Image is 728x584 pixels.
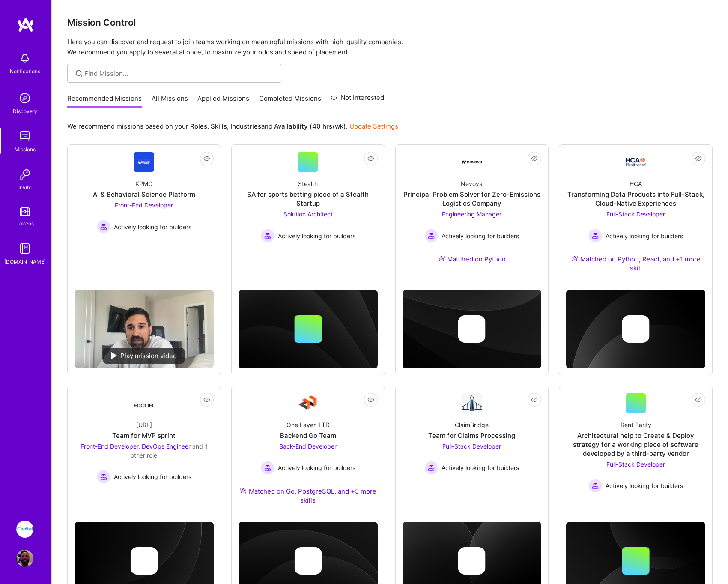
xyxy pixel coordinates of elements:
img: play [111,352,117,359]
i: icon EyeClosed [367,155,374,162]
div: Missions [15,145,36,154]
img: logo [17,17,34,33]
img: Company logo [458,315,486,343]
div: Rent Parity [621,420,651,429]
img: Ateam Purple Icon [240,487,247,494]
img: User Avatar [16,550,33,567]
img: cover [566,290,705,368]
div: Nevoya [461,179,483,188]
div: Matched on Python [438,255,506,264]
a: Not Interested [331,93,384,108]
img: Actively looking for builders [588,229,602,243]
span: Engineering Manager [442,210,501,218]
a: Company LogoKPMGAI & Behavioral Science PlatformFront-End Developer Actively looking for builders... [75,152,214,283]
i: icon EyeClosed [203,155,210,162]
img: discovery [16,90,33,107]
img: bell [16,50,33,67]
img: Actively looking for builders [97,470,110,484]
i: icon SearchGrey [74,69,84,78]
div: AI & Behavioral Science Platform [93,190,195,199]
i: icon EyeClosed [531,396,538,403]
img: Company logo [130,547,158,575]
a: Company LogoNevoyaPrincipal Problem Solver for Zero-Emissions Logistics CompanyEngineering Manage... [403,152,542,274]
a: StealthSA for sports betting piece of a Stealth StartupSolution Architect Actively looking for bu... [239,152,378,256]
span: Actively looking for builders [606,231,683,240]
div: Principal Problem Solver for Zero-Emissions Logistics Company [403,190,542,208]
i: icon EyeClosed [695,396,702,403]
div: Tokens [16,219,34,228]
b: Skills [211,122,227,130]
img: Actively looking for builders [424,461,438,475]
span: Actively looking for builders [278,463,355,472]
a: Company LogoClaimBridgeTeam for Claims ProcessingFull-Stack Developer Actively looking for builde... [403,393,542,493]
img: tokens [20,207,30,216]
span: Full-Stack Developer [606,210,665,218]
span: Front-End Developer [115,201,173,209]
div: Transforming Data Products into Full-Stack, Cloud-Native Experiences [566,190,705,208]
span: Actively looking for builders [114,222,191,231]
img: guide book [16,240,33,257]
span: Actively looking for builders [114,472,191,481]
img: Company Logo [134,152,154,172]
a: iCapital: Building an Alternative Investment Marketplace [14,521,36,538]
div: Team for MVP sprint [112,431,176,440]
b: Roles [190,122,207,130]
div: SA for sports betting piece of a Stealth Startup [239,190,378,208]
span: Solution Architect [283,210,333,218]
i: icon EyeClosed [367,396,374,403]
a: User Avatar [14,550,36,567]
img: Company Logo [462,393,482,413]
div: [URL] [136,420,152,429]
a: Rent ParityArchitectural help to Create & Deploy strategy for a working piece of software develop... [566,393,705,493]
img: Company Logo [626,158,646,166]
span: Actively looking for builders [442,231,519,240]
p: We recommend missions based on your , , and . [67,122,398,131]
img: iCapital: Building an Alternative Investment Marketplace [16,521,33,538]
h3: Mission Control [67,17,713,28]
span: Actively looking for builders [442,463,519,472]
div: Notifications [10,67,40,76]
div: Architectural help to Create & Deploy strategy for a working piece of software developed by a thi... [566,431,705,458]
span: Actively looking for builders [278,231,355,240]
div: Play mission video [103,348,185,364]
div: One Layer, LTD [286,420,330,429]
img: Actively looking for builders [97,220,110,234]
i: icon EyeClosed [203,396,210,403]
div: Team for Claims Processing [428,431,515,440]
img: Company logo [294,547,322,575]
span: and 1 other role [131,443,208,459]
div: Invite [18,183,32,192]
div: ClaimBridge [455,420,489,429]
span: Back-End Developer [279,443,337,450]
img: Company Logo [298,393,318,413]
a: Update Settings [349,122,398,130]
span: Full-Stack Developer [442,443,501,450]
b: Industries [230,122,261,130]
img: Company logo [622,315,650,343]
span: Front-End Developer, DevOps Engineer [81,443,191,450]
img: Ateam Purple Icon [438,255,445,262]
img: Company Logo [462,160,482,164]
span: Full-Stack Developer [606,461,665,468]
img: Actively looking for builders [261,229,274,243]
a: Completed Missions [259,94,321,108]
img: cover [239,290,378,368]
p: Here you can discover and request to join teams working on meaningful missions with high-quality ... [67,37,713,57]
a: Applied Missions [197,94,249,108]
div: HCA [630,179,642,188]
img: Actively looking for builders [261,461,274,475]
img: teamwork [16,128,33,145]
img: Invite [16,166,33,183]
a: Recommended Missions [67,94,142,108]
img: Actively looking for builders [588,479,602,493]
div: Backend Go Team [280,431,336,440]
input: Find Mission... [84,69,275,78]
b: Availability (40 hrs/wk) [274,122,346,130]
img: Actively looking for builders [424,229,438,243]
img: Company Logo [134,395,154,411]
img: No Mission [75,290,214,368]
a: Company LogoOne Layer, LTDBackend Go TeamBack-End Developer Actively looking for buildersActively... [239,393,378,515]
div: [DOMAIN_NAME] [4,257,46,266]
div: Matched on Go, PostgreSQL, and +5 more skills [239,487,378,505]
img: Company logo [458,547,486,575]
